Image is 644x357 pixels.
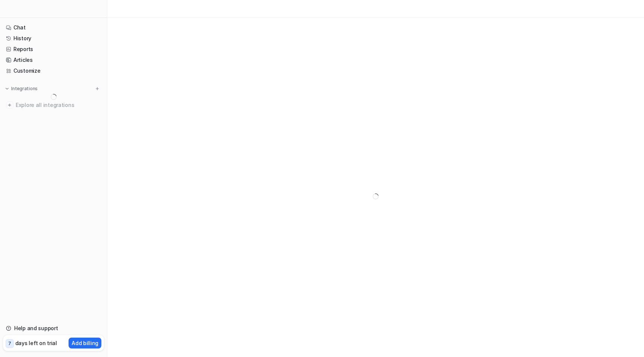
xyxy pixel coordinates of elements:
a: Reports [3,44,104,54]
button: Integrations [3,85,40,92]
a: Chat [3,22,104,33]
a: Help and support [3,323,104,334]
img: menu_add.svg [95,86,100,91]
p: days left on trial [15,339,57,347]
a: Explore all integrations [3,100,104,110]
p: Integrations [11,86,38,92]
a: History [3,33,104,44]
a: Customize [3,66,104,76]
p: 7 [8,340,11,347]
span: Explore all integrations [16,99,101,111]
button: Add billing [69,338,101,348]
a: Articles [3,55,104,65]
p: Add billing [72,339,98,347]
img: expand menu [4,86,10,91]
img: explore all integrations [6,101,13,109]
